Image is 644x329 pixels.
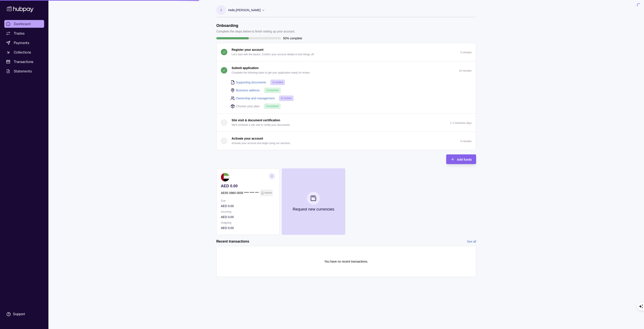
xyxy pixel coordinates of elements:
[216,239,249,244] h2: Recent transactions
[324,259,368,264] p: You have no recent transactions.
[228,8,261,12] p: Hello, [PERSON_NAME]
[217,79,476,113] div: Submit application Complete the following tasks to get your application ready for review.10 minutes
[221,209,275,214] p: Incoming
[283,36,302,41] p: 50% complete
[14,40,29,45] span: Payments
[266,105,279,108] span: Completed
[232,47,263,52] p: Register your account
[4,20,44,28] a: Dashboard
[460,51,472,54] p: 5 minutes
[217,132,476,150] button: Activate your account Activate your account and begin using our services.5 minutes
[232,52,314,57] p: Let's start with the basics. Confirm your account details to kick things off.
[457,158,472,161] span: Add funds
[4,48,44,56] a: Collections
[221,8,222,12] p: I
[14,31,25,36] span: Trades
[14,50,31,55] span: Collections
[467,239,476,244] a: See all
[221,173,229,181] img: ae
[236,104,260,109] p: Choose your plan
[459,69,472,72] p: 10 minutes
[265,191,272,195] p: Inactive
[221,184,275,188] p: AED 0.00
[4,58,44,66] a: Transactions
[236,80,266,85] a: Supporting documents
[282,168,345,235] button: Request new currencies
[217,114,476,132] button: Site visit & document certification We'll schedule a site visit to certify your documents.1–2 bus...
[221,204,275,208] p: AED 0.00
[232,66,259,70] p: Submit application
[266,89,279,92] span: Completed
[232,136,263,141] p: Activate your account
[232,123,291,127] p: We'll schedule a site visit to certify your documents.
[4,29,44,37] a: Trades
[446,154,476,164] button: Add funds
[217,43,476,61] button: Register your account Let's start with the basics. Confirm your account details to kick things of...
[4,39,44,47] a: Payments
[221,198,275,203] p: Due
[232,141,291,146] p: Activate your account and begin using our services.
[14,69,32,74] span: Statements
[216,23,295,28] h1: Onboarding
[221,220,275,225] p: Outgoing
[4,310,44,319] a: Support
[450,121,472,125] p: 1–2 business days
[236,96,275,101] a: Ownership and management
[281,97,291,100] span: In review
[221,215,275,219] p: AED 0.00
[221,226,275,230] p: AED 0.00
[216,29,295,34] p: Complete the steps below to finish setting up your account.
[236,88,260,93] a: Business address
[293,207,334,212] p: Request new currencies
[232,118,280,123] p: Site visit & document certification
[460,140,472,143] p: 5 minutes
[217,61,476,79] button: Submit application Complete the following tasks to get your application ready for review.10 minutes
[272,81,283,84] span: In review
[232,70,310,75] p: Complete the following tasks to get your application ready for review.
[13,312,25,317] div: Support
[4,67,44,75] a: Statements
[14,21,31,26] span: Dashboard
[14,59,34,64] span: Transactions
